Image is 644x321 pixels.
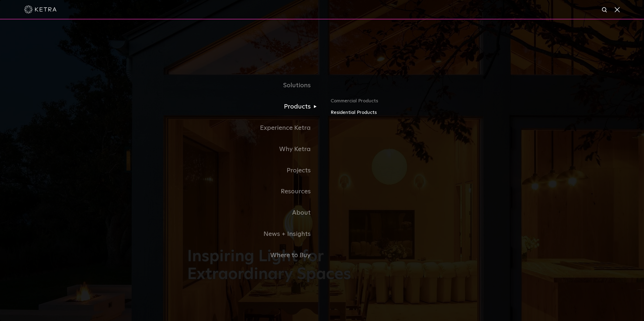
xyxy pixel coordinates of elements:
a: Why Ketra [187,139,322,160]
a: Products [187,96,322,117]
a: Where to Buy [187,245,322,266]
a: News + Insights [187,224,322,245]
a: Residential Products [331,109,457,117]
img: search icon [601,7,608,13]
a: Experience Ketra [187,117,322,139]
a: Commercial Products [331,97,457,109]
img: ketra-logo-2019-white [24,5,57,13]
a: Resources [187,181,322,202]
a: About [187,202,322,224]
div: Navigation Menu [187,75,457,266]
a: Projects [187,160,322,181]
a: Solutions [187,75,322,96]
